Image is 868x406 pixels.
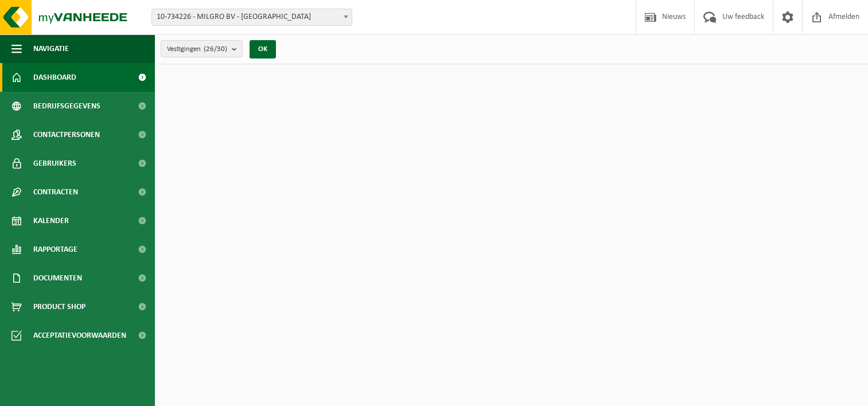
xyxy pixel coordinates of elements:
span: Gebruikers [33,149,76,178]
span: Documenten [33,264,82,292]
span: Acceptatievoorwaarden [33,321,126,350]
span: Contracten [33,178,78,206]
span: Rapportage [33,235,77,264]
button: OK [250,40,276,58]
span: Navigatie [33,34,69,63]
span: Bedrijfsgegevens [33,92,100,120]
span: Vestigingen [167,41,227,58]
span: Product Shop [33,292,85,321]
span: 10-734226 - MILGRO BV - ROTTERDAM [152,9,352,25]
span: Kalender [33,206,69,235]
span: 10-734226 - MILGRO BV - ROTTERDAM [151,9,352,26]
button: Vestigingen(26/30) [161,40,243,57]
span: Dashboard [33,63,76,92]
span: Contactpersonen [33,120,100,149]
count: (26/30) [204,45,227,53]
